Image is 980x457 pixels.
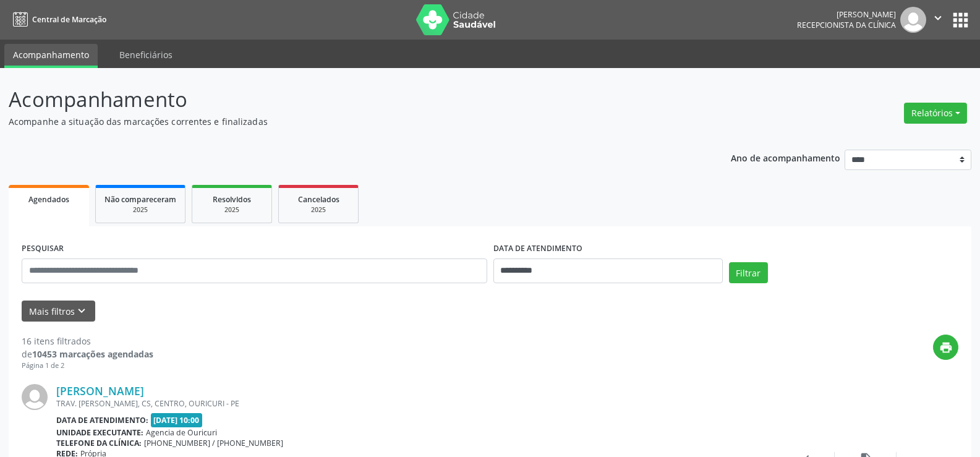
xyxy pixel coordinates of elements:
[729,262,768,283] button: Filtrar
[298,194,339,205] span: Cancelados
[950,9,971,31] button: apps
[900,7,926,33] img: img
[933,335,958,360] button: print
[926,7,950,33] button: 
[22,361,153,371] div: Página 1 de 2
[4,44,98,68] a: Acompanhamento
[731,150,840,165] p: Ano de acompanhamento
[56,415,148,425] b: Data de atendimento:
[56,438,142,448] b: Telefone da clínica:
[75,304,88,318] i: keyboard_arrow_down
[939,341,953,354] i: print
[22,348,153,361] div: de
[146,427,217,438] span: Agencia de Ouricuri
[201,205,263,215] div: 2025
[904,103,967,124] button: Relatórios
[213,194,251,205] span: Resolvidos
[56,384,144,398] a: [PERSON_NAME]
[22,301,95,322] button: Mais filtroskeyboard_arrow_down
[797,20,896,30] span: Recepcionista da clínica
[22,335,153,348] div: 16 itens filtrados
[151,413,203,427] span: [DATE] 10:00
[104,194,176,205] span: Não compareceram
[28,194,69,205] span: Agendados
[32,348,153,360] strong: 10453 marcações agendadas
[288,205,349,215] div: 2025
[9,9,106,30] a: Central de Marcação
[493,239,582,258] label: DATA DE ATENDIMENTO
[9,84,683,115] p: Acompanhamento
[144,438,283,448] span: [PHONE_NUMBER] / [PHONE_NUMBER]
[56,398,773,409] div: TRAV. [PERSON_NAME], CS, CENTRO, OURICURI - PE
[9,115,683,128] p: Acompanhe a situação das marcações correntes e finalizadas
[22,239,64,258] label: PESQUISAR
[797,9,896,20] div: [PERSON_NAME]
[32,14,106,25] span: Central de Marcação
[56,427,143,438] b: Unidade executante:
[22,384,48,410] img: img
[931,11,945,25] i: 
[104,205,176,215] div: 2025
[111,44,181,66] a: Beneficiários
